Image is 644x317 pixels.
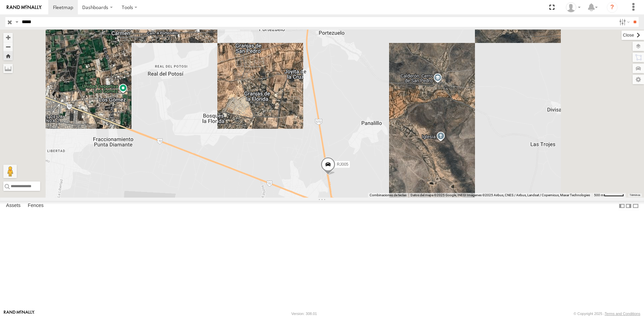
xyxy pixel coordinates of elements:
button: Zoom out [3,42,13,51]
label: Dock Summary Table to the Right [625,201,632,211]
button: Zoom Home [3,51,13,60]
label: Search Query [14,17,19,27]
label: Search Filter Options [616,17,631,27]
a: Visit our Website [4,310,35,317]
label: Map Settings [633,75,644,84]
button: Zoom in [3,33,13,42]
span: 500 m [594,193,604,197]
i: ? [607,2,618,13]
a: Terms and Conditions [605,312,640,316]
label: Measure [3,64,13,73]
div: Version: 308.01 [291,312,317,316]
button: Arrastra al hombrecito al mapa para abrir Street View [3,165,17,178]
label: Fences [24,201,47,211]
span: Datos del mapa ©2025 Google, INEGI Imágenes ©2025 Airbus, CNES / Airbus, Landsat / Copernicus, Ma... [411,193,590,197]
button: Combinaciones de teclas [370,193,407,198]
div: Pablo Ruiz [563,2,583,12]
div: © Copyright 2025 - [574,312,640,316]
label: Dock Summary Table to the Left [619,201,625,211]
label: Assets [3,201,24,211]
button: Escala del mapa: 500 m por 56 píxeles [592,193,626,198]
a: Términos (se abre en una nueva pestaña) [630,194,640,197]
img: rand-logo.svg [7,5,42,10]
label: Hide Summary Table [632,201,639,211]
span: RJ005 [337,162,348,167]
